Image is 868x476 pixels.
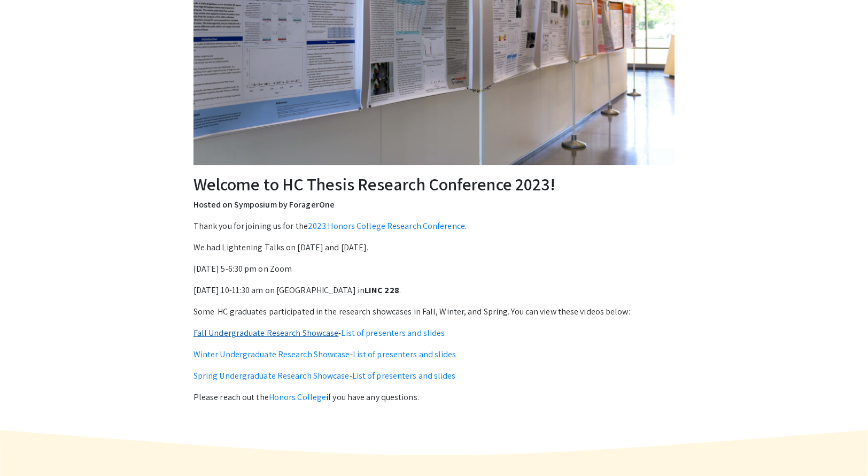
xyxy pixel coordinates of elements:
h2: Welcome to HC Thesis Research Conference 2023! [193,174,675,194]
p: - [193,327,675,340]
a: Spring Undergraduate Research Showcase [193,370,350,381]
p: Hosted on Symposium by ForagerOne [193,198,675,211]
iframe: Chat [8,428,45,468]
p: [DATE] 10-11:30 am on [GEOGRAPHIC_DATA] in . [193,284,675,297]
a: Winter Undergraduate Research Showcase [193,349,350,360]
a: List of presenters and slides [341,327,445,339]
strong: LINC 228 [365,285,399,296]
p: Thank you for joining us for the . [193,220,675,233]
a: List of presenters and slides [352,370,456,381]
p: [DATE] 5-6:30 pm on Zoom [193,263,675,275]
p: - [193,370,675,382]
p: We had Lightening Talks on [DATE] and [DATE]. [193,241,675,254]
p: Please reach out the if you have any questions. [193,391,675,404]
a: List of presenters and slides [353,349,456,360]
a: Honors College [269,391,326,403]
p: - [193,348,675,361]
a: Fall Undergraduate Research Showcase [193,327,339,339]
p: Some HC graduates participated in the research showcases in Fall, Winter, and Spring. You can vie... [193,305,675,318]
a: 2023 Honors College Research Conference [308,220,465,232]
